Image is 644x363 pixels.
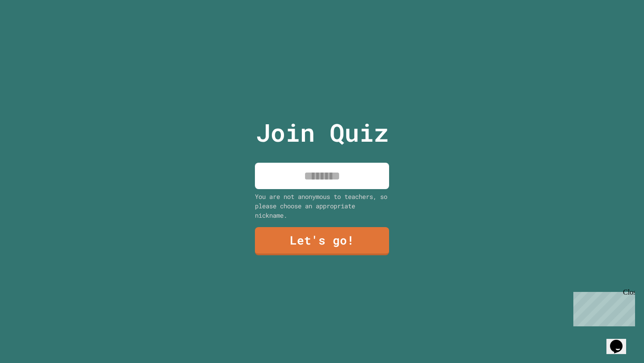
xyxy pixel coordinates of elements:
[4,4,62,57] div: Chat with us now!Close
[570,288,635,326] iframe: chat widget
[256,114,389,151] p: Join Quiz
[255,227,389,255] a: Let's go!
[255,192,389,220] div: You are not anonymous to teachers, so please choose an appropriate nickname.
[606,327,635,354] iframe: chat widget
